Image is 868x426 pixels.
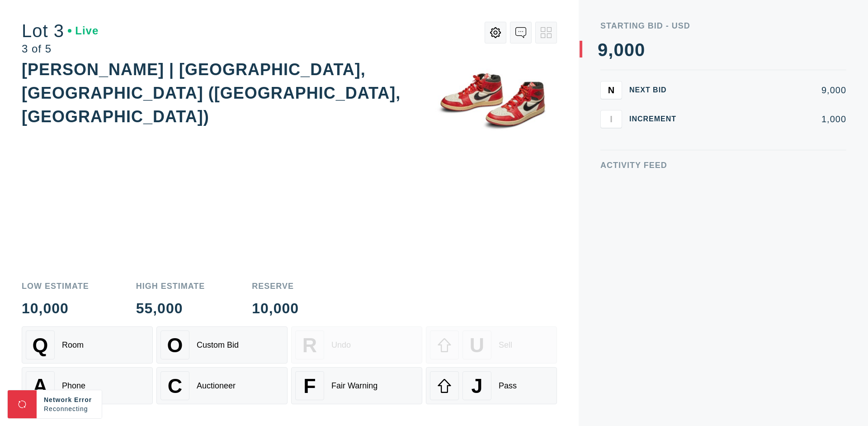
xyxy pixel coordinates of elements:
span: . [90,405,92,412]
div: Auctioneer [197,381,236,391]
span: J [471,374,482,397]
button: I [600,110,622,128]
div: 55,000 [136,301,205,316]
div: 10,000 [252,301,299,316]
div: 10,000 [22,301,89,316]
div: 0 [613,41,624,59]
span: A [33,374,47,397]
div: Increment [629,115,684,123]
div: Live [68,25,99,36]
div: Pass [499,381,517,391]
span: U [470,334,484,357]
button: USell [426,326,557,364]
div: Reserve [252,282,299,290]
div: Phone [62,381,85,391]
button: RUndo [291,326,422,364]
span: O [167,334,183,357]
div: Next Bid [629,86,684,94]
div: High Estimate [136,282,205,290]
span: I [610,114,613,124]
div: , [608,41,613,222]
div: 9,000 [691,86,846,95]
div: Fair Warning [331,381,377,391]
button: QRoom [22,326,153,364]
div: 9 [598,41,608,59]
div: Reconnecting [44,404,94,413]
div: Custom Bid [197,340,239,350]
button: CAuctioneer [156,367,288,404]
div: 1,000 [691,115,846,124]
span: . [88,405,90,412]
div: Starting Bid - USD [600,22,846,30]
button: APhone [22,367,153,404]
div: Low Estimate [22,282,89,290]
span: N [608,85,614,95]
button: FFair Warning [291,367,422,404]
div: 0 [635,41,645,59]
span: Q [33,334,48,357]
div: Activity Feed [600,161,846,169]
button: OCustom Bid [156,326,288,364]
div: 0 [624,41,635,59]
span: C [168,374,182,397]
span: R [302,334,317,357]
div: Network Error [44,395,94,404]
div: Room [62,340,84,350]
button: N [600,81,622,99]
button: JPass [426,367,557,404]
div: Lot 3 [22,22,99,40]
div: [PERSON_NAME] | [GEOGRAPHIC_DATA], [GEOGRAPHIC_DATA] ([GEOGRAPHIC_DATA], [GEOGRAPHIC_DATA]) [22,60,401,126]
div: 3 of 5 [22,43,99,54]
span: F [303,374,316,397]
div: Undo [331,340,351,350]
div: Sell [499,340,512,350]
